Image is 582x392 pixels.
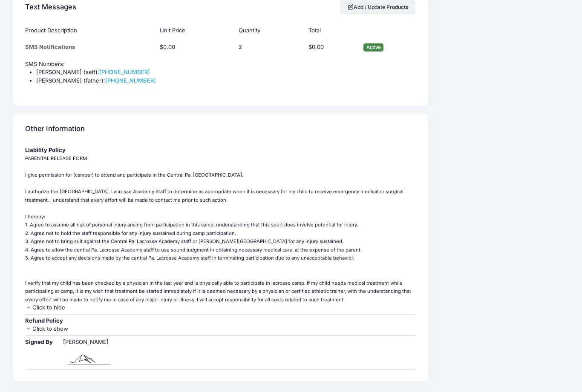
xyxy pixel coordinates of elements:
[25,22,156,39] th: Product Description
[25,117,85,141] h4: Other Information
[25,325,415,333] div: Click to show
[25,317,415,325] div: Refund Policy
[25,303,415,312] div: Click to hide
[25,146,415,155] div: Liability Policy
[36,77,415,85] li: [PERSON_NAME] (father):
[304,39,359,56] td: $0.00
[156,39,235,56] td: $0.00
[63,338,115,346] div: [PERSON_NAME]
[25,56,415,94] td: SMS Numbers:
[25,155,411,303] small: PARENTAL RELEASE FORM I give permission for (camper) to attend and participate in the Central Pa....
[304,22,359,39] th: Total
[99,69,150,75] a: [PHONE_NUMBER]
[234,22,304,39] th: Quantity
[239,43,300,52] div: 2
[156,22,235,39] th: Unit Price
[105,77,156,84] a: [PHONE_NUMBER]
[363,43,383,52] span: Active
[25,338,61,346] div: Signed By
[63,346,115,367] img: ZKmL3eUiF6oAAAAASUVORK5CYII=
[36,68,415,77] li: [PERSON_NAME] (self):
[25,39,156,56] td: SMS Notifications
